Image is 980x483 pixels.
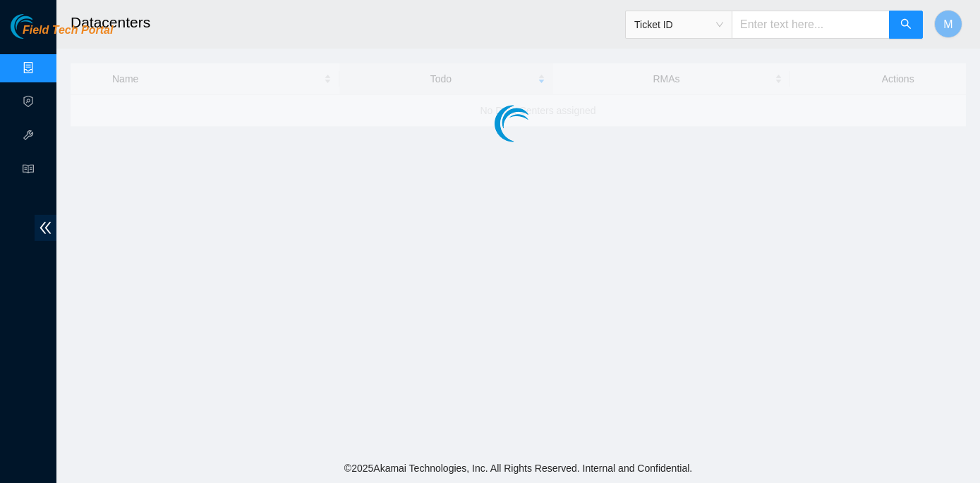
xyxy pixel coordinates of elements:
[23,24,113,37] span: Field Tech Portal
[900,18,912,32] span: search
[934,10,962,38] button: M
[889,11,923,39] button: search
[943,15,952,33] span: M
[35,215,56,241] span: double-left
[732,11,890,39] input: Enter text here...
[11,25,113,44] a: Akamai TechnologiesField Tech Portal
[634,14,723,35] span: Ticket ID
[56,453,980,483] footer: © 2025 Akamai Technologies, Inc. All Rights Reserved. Internal and Confidential.
[11,14,71,39] img: Akamai Technologies
[23,157,34,185] span: read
